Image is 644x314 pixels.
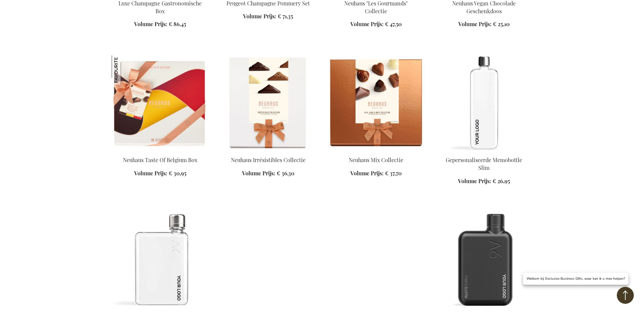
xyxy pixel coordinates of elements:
[112,212,209,308] img: Gepersonaliseerde Memobottle A6
[243,13,293,20] a: Volume Prijs: € 71,35
[493,177,510,185] span: € 26,95
[385,20,402,28] span: € 47,50
[328,55,425,151] img: Neuhaus Mix Collection
[220,148,317,154] a: Neuhaus Irrésistibles Collection
[493,20,510,28] span: € 25,10
[123,156,197,163] a: Neuhaus Taste Of Belgium Box
[278,13,293,20] span: € 71,35
[134,170,186,177] a: Volume Prijs: € 30,95
[350,20,384,28] span: Volume Prijs:
[112,148,209,154] a: Neuhaus Taste Of Belgium Box Neuhaus Taste Of Belgium Box
[242,170,294,177] a: Volume Prijs: € 36,30
[243,13,276,20] span: Volume Prijs:
[112,55,141,85] img: Neuhaus Taste Of Belgium Box
[436,55,533,151] img: Gepersonaliseerde Memobottle Slim
[350,170,402,177] a: Volume Prijs: € 37,70
[458,20,510,28] a: Volume Prijs: € 25,10
[328,305,425,311] a: Personalised Muge Number Game - Brown
[436,148,533,154] a: Gepersonaliseerde Memobottle Slim
[436,212,533,308] img: Gepersonaliseerde Memobottle Stainless Steel A6 - Zwart
[242,170,275,177] span: Volume Prijs:
[112,305,209,311] a: Gepersonaliseerde Memobottle A6
[350,170,384,177] span: Volume Prijs:
[220,55,317,151] img: Neuhaus Irrésistibles Collection
[350,20,402,28] a: Volume Prijs: € 47,50
[277,170,294,177] span: € 36,30
[458,20,492,28] span: Volume Prijs:
[231,156,306,163] a: Neuhaus Irrésistibles Collectie
[458,177,491,185] span: Volume Prijs:
[328,212,425,308] img: Personalised Muge Number Game - Brown
[446,156,522,171] a: Gepersonaliseerde Memobottle Slim
[220,305,317,311] a: Gepersonaliseerde Memobottle A5
[349,156,403,163] a: Neuhaus Mix Collectie
[436,305,533,311] a: Gepersonaliseerde Memobottle Stainless Steel A6 - Zwart
[134,170,167,177] span: Volume Prijs:
[169,170,186,177] span: € 30,95
[112,55,209,151] img: Neuhaus Taste Of Belgium Box
[458,177,510,185] a: Volume Prijs: € 26,95
[385,170,402,177] span: € 37,70
[328,148,425,154] a: Neuhaus Mix Collection
[220,212,317,308] img: Gepersonaliseerde Memobottle A5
